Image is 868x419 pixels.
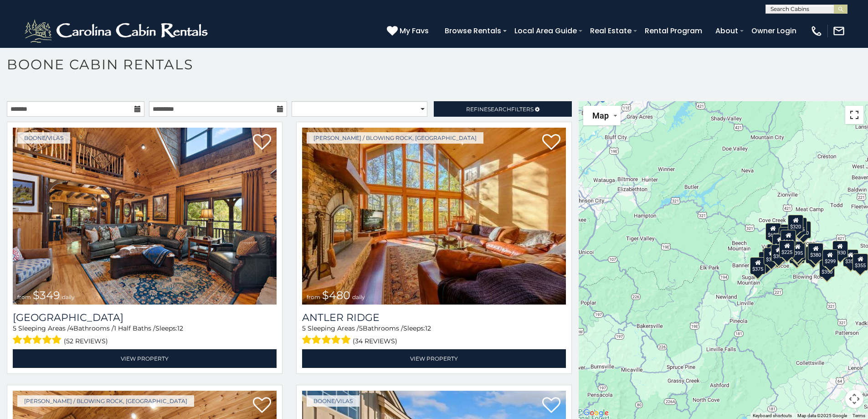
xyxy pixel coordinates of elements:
span: 12 [425,324,431,332]
img: mail-regular-white.png [832,25,845,37]
button: Toggle fullscreen view [845,106,863,124]
a: View Property [13,349,277,368]
div: $380 [808,243,823,260]
div: $325 [764,247,780,264]
span: 5 [302,324,306,332]
span: 5 [13,324,16,332]
button: Map camera controls [845,390,863,408]
div: $375 [750,257,766,274]
a: Boone/Vilas [17,132,70,144]
div: $330 [759,252,775,269]
img: Antler Ridge [302,128,566,305]
a: Owner Login [747,23,801,39]
span: 1 Half Baths / [114,324,155,332]
a: RefineSearchFilters [434,101,571,117]
div: $315 [789,246,805,263]
a: Boone/Vilas [307,395,360,407]
span: daily [352,294,365,300]
div: $355 [843,249,858,266]
span: 4 [69,324,73,332]
div: $299 [822,249,838,267]
img: White-1-2.png [23,17,212,45]
h3: Diamond Creek Lodge [13,311,277,324]
span: from [17,294,31,300]
img: Google [581,407,611,419]
a: View Property [302,349,566,368]
div: Sleeping Areas / Bathrooms / Sleeps: [13,324,277,347]
span: $349 [33,289,60,302]
div: $930 [832,240,848,258]
a: Add to favorites [253,396,271,415]
div: Sleeping Areas / Bathrooms / Sleeps: [302,324,566,347]
span: (34 reviews) [353,335,397,347]
a: Add to favorites [253,133,271,152]
a: [GEOGRAPHIC_DATA] [13,311,277,324]
a: Antler Ridge from $480 daily [302,128,566,305]
div: $635 [765,223,781,240]
span: (52 reviews) [64,335,108,347]
a: Antler Ridge [302,311,566,324]
a: Real Estate [586,23,636,39]
a: [PERSON_NAME] / Blowing Rock, [GEOGRAPHIC_DATA] [307,132,483,144]
a: My Favs [387,25,431,37]
div: $225 [780,240,795,258]
div: $675 [791,243,806,260]
a: Terms (opens in new tab) [853,413,865,418]
span: Map [592,111,609,120]
a: About [711,23,743,39]
div: $565 [779,224,794,242]
span: daily [62,294,75,300]
button: Keyboard shortcuts [753,413,792,419]
span: 12 [177,324,183,332]
span: 5 [359,324,363,332]
div: $210 [781,229,796,247]
div: $395 [771,244,786,261]
span: $480 [322,289,350,302]
a: Add to favorites [542,133,560,152]
a: [PERSON_NAME] / Blowing Rock, [GEOGRAPHIC_DATA] [17,395,194,407]
div: $695 [806,246,822,263]
a: Rental Program [640,23,707,39]
span: Search [488,106,511,113]
a: Add to favorites [542,396,560,415]
button: Change map style [583,106,621,125]
span: Refine Filters [466,106,534,113]
div: $410 [772,234,788,251]
a: Open this area in Google Maps (opens a new window) [581,407,611,419]
img: phone-regular-white.png [810,25,823,37]
span: Map data ©2025 Google [797,413,847,418]
div: $350 [819,259,835,277]
div: $460 [779,227,794,244]
img: Diamond Creek Lodge [13,128,277,305]
span: from [307,294,320,300]
a: Browse Rentals [440,23,506,39]
div: $250 [796,221,812,238]
span: My Favs [400,25,429,36]
div: $395 [790,241,806,258]
a: Diamond Creek Lodge from $349 daily [13,128,277,305]
div: $320 [788,214,804,232]
div: $255 [792,217,807,235]
a: Local Area Guide [510,23,581,39]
